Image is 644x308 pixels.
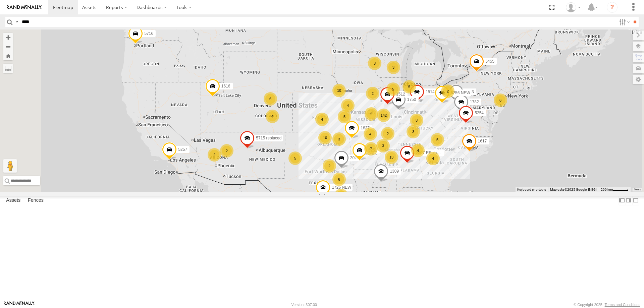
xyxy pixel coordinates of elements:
[634,188,641,191] a: Terms (opens in new tab)
[632,196,639,205] label: Hide Summary Table
[256,136,281,140] span: 5715 replaced
[365,107,378,121] div: 5
[607,2,618,13] i: ?
[361,126,370,130] span: 1837
[376,139,390,152] div: 3
[517,187,546,192] button: Keyboard shortcuts
[220,144,233,158] div: 2
[3,42,13,51] button: Zoom out
[332,173,346,186] div: 6
[341,99,355,112] div: 4
[475,111,484,115] span: 5254
[264,92,277,106] div: 6
[24,196,47,205] label: Fences
[208,148,221,162] div: 2
[402,80,416,94] div: 5
[3,196,24,205] label: Assets
[426,89,435,94] span: 1514
[368,57,381,70] div: 3
[350,155,359,160] span: 2024
[3,159,17,173] button: Drag Pegman onto the map to open Street View
[221,84,230,88] span: 1616
[470,100,479,104] span: 1782
[410,114,423,127] div: 8
[550,188,597,191] span: Map data ©2025 Google, INEGI
[14,17,19,27] label: Search Query
[318,131,332,144] div: 10
[315,113,329,126] div: 4
[411,144,425,157] div: 4
[144,31,153,36] span: 5716
[563,2,583,12] div: Phil Blake
[364,142,378,156] div: 7
[366,87,379,100] div: 2
[451,90,470,95] span: 5256 NEW
[288,151,302,165] div: 5
[381,127,394,140] div: 2
[485,59,494,64] span: 5455
[478,138,487,143] span: 1617
[616,17,631,27] label: Search Filter Options
[625,196,632,205] label: Dock Summary Table to the Right
[407,97,416,102] span: 1750
[441,84,454,98] div: 2
[605,303,640,307] a: Terms and Conditions
[3,33,13,42] button: Zoom in
[494,94,507,107] div: 6
[387,61,400,74] div: 3
[601,188,612,191] span: 200 km
[3,51,13,60] button: Zoom Home
[332,132,346,146] div: 3
[396,92,405,97] span: 1512
[323,159,336,173] div: 2
[619,196,625,205] label: Dock Summary Table to the Left
[385,150,398,164] div: 13
[416,150,443,155] span: 2307 REplaced
[4,301,35,308] a: Visit our Website
[426,152,440,165] div: 4
[364,127,377,141] div: 4
[377,109,390,122] div: 142
[386,82,400,96] div: 5
[3,64,13,73] label: Measure
[178,147,187,152] span: 5257
[431,133,444,146] div: 5
[599,187,631,192] button: Map Scale: 200 km per 45 pixels
[291,303,317,307] div: Version: 307.00
[332,84,346,97] div: 10
[465,89,474,94] span: 5253
[7,5,42,10] img: rand-logo.svg
[338,110,351,123] div: 5
[266,110,279,123] div: 4
[633,75,644,84] label: Map Settings
[332,185,351,190] span: 1726 NEW
[574,303,640,307] div: © Copyright 2025 -
[390,169,399,174] span: 1309
[334,189,348,202] div: 3
[407,125,420,138] div: 3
